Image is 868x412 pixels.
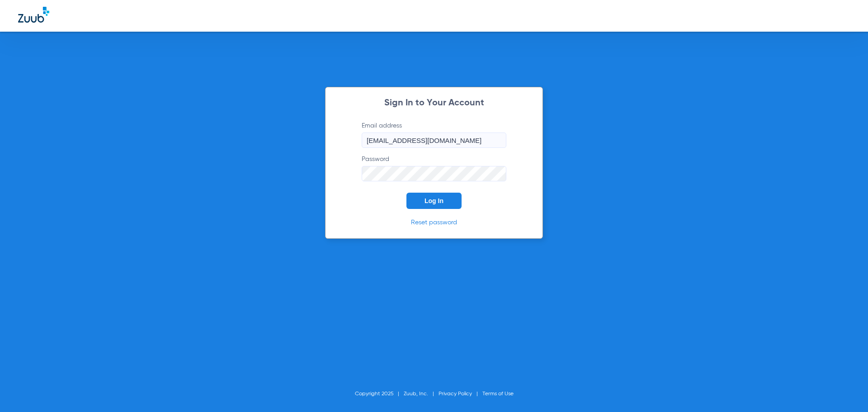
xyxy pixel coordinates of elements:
[348,99,520,108] h2: Sign In to Your Account
[406,193,462,209] button: Log In
[482,391,514,397] a: Terms of Use
[362,166,506,181] input: Password
[439,391,472,397] a: Privacy Policy
[411,219,457,226] a: Reset password
[355,389,404,398] li: Copyright 2025
[362,121,506,148] label: Email address
[18,7,49,23] img: Zuub Logo
[362,155,506,181] label: Password
[425,197,443,204] span: Log In
[404,389,439,398] li: Zuub, Inc.
[362,133,506,148] input: Email address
